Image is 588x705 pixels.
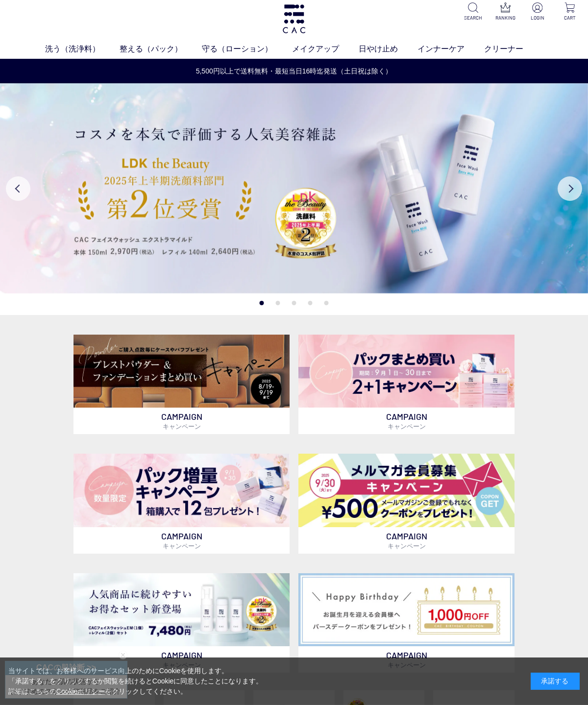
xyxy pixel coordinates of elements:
[558,176,582,201] button: Next
[120,43,202,55] a: 整える（パック）
[163,542,201,550] span: キャンペーン
[298,573,514,646] img: バースデークーポン
[292,43,359,55] a: メイクアップ
[417,43,484,55] a: インナーケア
[298,573,514,673] a: バースデークーポン バースデークーポン CAMPAIGNキャンペーン
[73,573,290,647] img: フェイスウォッシュ＋レフィル2個セット
[73,527,290,554] p: CAMPAIGN
[527,14,548,22] p: LOGIN
[560,2,580,22] a: CART
[463,14,483,22] p: SEARCH
[260,301,264,305] button: 1 of 5
[298,335,514,408] img: パックキャンペーン2+1
[73,335,290,435] a: ベースメイクキャンペーン ベースメイクキャンペーン CAMPAIGNキャンペーン
[359,43,417,55] a: 日やけ止め
[495,14,515,22] p: RANKING
[73,335,290,408] img: ベースメイクキャンペーン
[298,454,514,554] a: メルマガ会員募集 メルマガ会員募集 CAMPAIGNキャンペーン
[73,454,290,554] a: パック増量キャンペーン パック増量キャンペーン CAMPAIGNキャンペーン
[560,14,580,22] p: CART
[73,408,290,434] p: CAMPAIGN
[531,673,580,690] div: 承諾する
[463,2,483,22] a: SEARCH
[298,408,514,434] p: CAMPAIGN
[308,301,313,305] button: 4 of 5
[73,646,290,673] p: CAMPAIGN
[298,335,514,435] a: パックキャンペーン2+1 パックキャンペーン2+1 CAMPAIGNキャンペーン
[388,422,426,430] span: キャンペーン
[8,666,263,697] div: 当サイトでは、お客様へのサービス向上のためにCookieを使用します。 「承諾する」をクリックするか閲覧を続けるとCookieに同意したことになります。 詳細はこちらの をクリックしてください。
[73,573,290,673] a: フェイスウォッシュ＋レフィル2個セット フェイスウォッシュ＋レフィル2個セット CAMPAIGNキャンペーン
[202,43,292,55] a: 守る（ローション）
[298,454,514,527] img: メルマガ会員募集
[6,176,30,201] button: Previous
[388,542,426,550] span: キャンペーン
[281,4,307,33] img: logo
[324,301,329,305] button: 5 of 5
[527,2,548,22] a: LOGIN
[298,527,514,554] p: CAMPAIGN
[0,66,588,76] a: 5,500円以上で送料無料・最短当日16時迄発送（土日祝は除く）
[495,2,515,22] a: RANKING
[163,422,201,430] span: キャンペーン
[484,43,543,55] a: クリーナー
[73,454,290,527] img: パック増量キャンペーン
[292,301,296,305] button: 3 of 5
[45,43,120,55] a: 洗う（洗浄料）
[276,301,280,305] button: 2 of 5
[298,646,514,673] p: CAMPAIGN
